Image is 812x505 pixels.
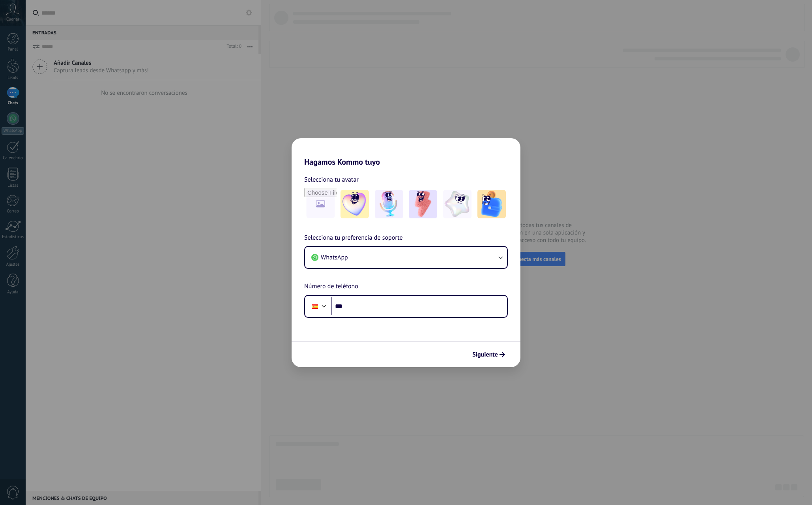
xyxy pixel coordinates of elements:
[321,253,348,261] span: WhatsApp
[409,190,437,218] img: -3.jpeg
[307,298,322,315] div: Spain: + 34
[443,190,471,218] img: -4.jpeg
[469,348,509,361] button: Siguiente
[341,190,369,218] img: -1.jpeg
[305,247,507,268] button: WhatsApp
[304,233,403,243] span: Selecciona tu preferencia de soporte
[375,190,403,218] img: -2.jpeg
[292,138,520,167] h2: Hagamos Kommo tuyo
[477,190,506,218] img: -5.jpeg
[304,175,359,185] span: Selecciona tu avatar
[304,282,358,292] span: Número de teléfono
[472,352,498,357] span: Siguiente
